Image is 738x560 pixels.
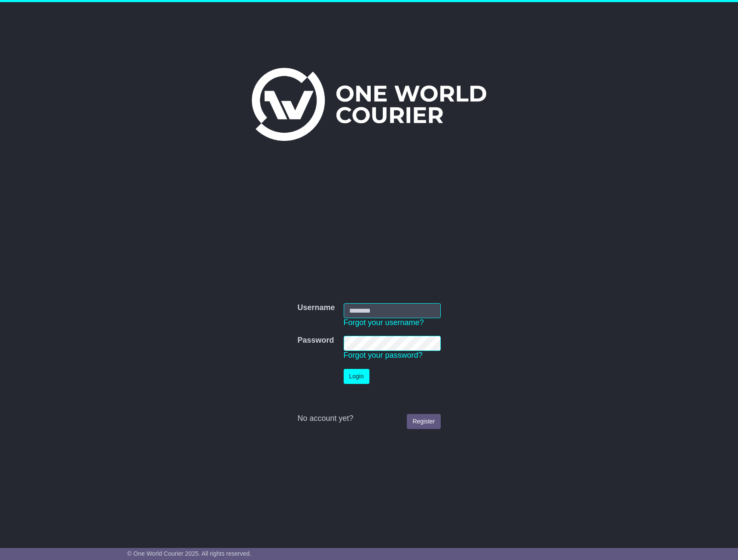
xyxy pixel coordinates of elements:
[297,336,334,345] label: Password
[297,414,440,423] div: No account yet?
[127,550,251,557] span: © One World Courier 2025. All rights reserved.
[407,414,440,429] a: Register
[297,303,335,313] label: Username
[344,351,423,359] a: Forgot your password?
[252,68,486,141] img: One World
[344,318,424,327] a: Forgot your username?
[344,369,369,384] button: Login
